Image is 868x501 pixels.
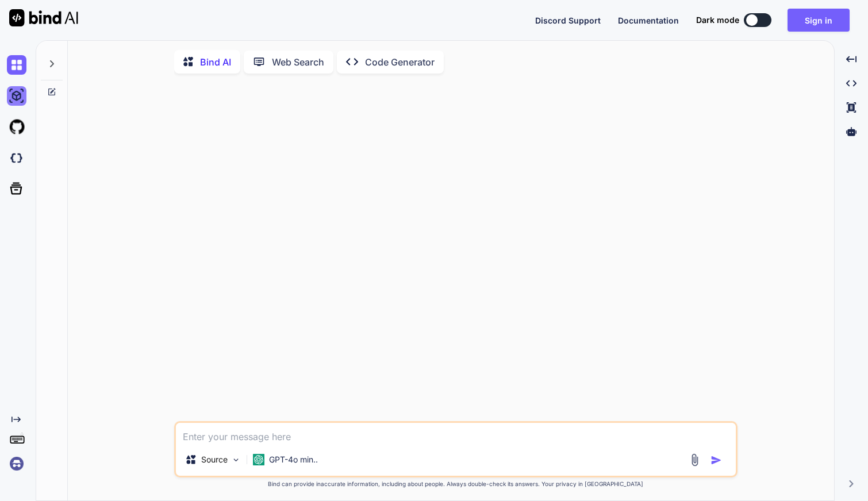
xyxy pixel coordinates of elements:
[200,55,231,69] p: Bind AI
[269,454,318,465] p: GPT-4o min..
[535,14,601,26] button: Discord Support
[7,454,26,473] img: signin
[231,455,241,465] img: Pick Models
[696,14,739,26] span: Dark mode
[365,55,435,69] p: Code Generator
[7,55,26,75] img: chat
[7,148,26,168] img: darkCloudIdeIcon
[9,9,78,26] img: Bind AI
[688,453,701,467] img: attachment
[272,55,324,69] p: Web Search
[201,454,228,465] p: Source
[7,86,26,106] img: ai-studio
[535,16,601,25] span: Discord Support
[7,117,26,137] img: githubLight
[253,454,264,465] img: GPT-4o mini
[788,9,850,32] button: Sign in
[618,16,679,25] span: Documentation
[618,14,679,26] button: Documentation
[710,454,722,466] img: icon
[174,480,738,488] p: Bind can provide inaccurate information, including about people. Always double-check its answers....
